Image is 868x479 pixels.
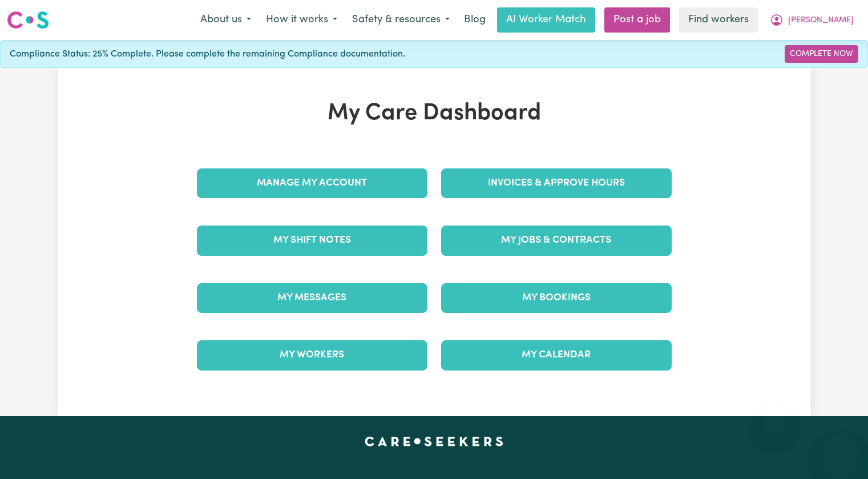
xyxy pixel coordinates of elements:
button: Safety & resources [345,8,457,32]
a: Invoices & Approve Hours [441,168,672,198]
a: My Bookings [441,283,672,313]
iframe: Close message [763,406,786,429]
a: Blog [457,7,492,33]
button: My Account [762,8,861,32]
a: My Calendar [441,340,672,370]
a: Post a job [604,7,670,33]
a: Careseekers logo [7,7,49,33]
a: Complete Now [785,45,858,63]
a: AI Worker Match [497,7,595,33]
a: My Workers [197,340,427,370]
a: Find workers [679,7,758,33]
button: About us [193,8,259,32]
h1: My Care Dashboard [190,100,679,127]
a: My Shift Notes [197,226,427,255]
span: [PERSON_NAME] [788,14,854,27]
a: My Messages [197,283,427,313]
button: How it works [259,8,345,32]
a: Careseekers home page [365,437,503,446]
span: Compliance Status: 25% Complete. Please complete the remaining Compliance documentation. [10,47,405,61]
a: Manage My Account [197,168,427,198]
img: Careseekers logo [7,10,49,30]
iframe: Button to launch messaging window [822,433,859,470]
a: My Jobs & Contracts [441,226,672,255]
